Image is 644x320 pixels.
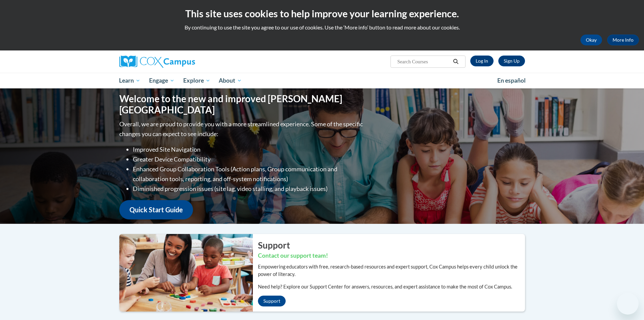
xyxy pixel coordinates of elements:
[119,200,193,219] a: Quick Start Guide
[183,77,210,85] span: Explore
[214,73,246,88] a: About
[119,93,364,116] h1: Welcome to the new and improved [PERSON_NAME][GEOGRAPHIC_DATA]
[109,73,535,88] div: Main menu
[5,7,639,20] h2: This site uses cookies to help improve your learning experience.
[119,56,248,68] a: Cox Campus
[133,145,364,154] li: Improved Site Navigation
[133,164,364,184] li: Enhanced Group Collaboration Tools (Action plans, Group communication and collaboration tools, re...
[258,263,525,278] p: Empowering educators with free, research-based resources and expert support, Cox Campus helps eve...
[149,77,174,85] span: Engage
[145,73,179,88] a: Engage
[258,239,525,251] h2: Support
[580,35,602,45] button: Okay
[115,73,145,88] a: Learn
[607,35,639,45] a: More Info
[114,234,253,311] img: ...
[451,58,461,66] button: Search
[470,56,494,66] a: Log In
[493,73,530,88] a: En español
[119,77,140,85] span: Learn
[179,73,215,88] a: Explore
[5,24,639,31] p: By continuing to use the site you agree to our use of cookies. Use the ‘More info’ button to read...
[498,56,525,66] a: Register
[617,293,639,315] iframe: Button to launch messaging window
[119,56,195,68] img: Cox Campus
[258,252,525,260] h3: Contact our support team!
[119,119,364,139] p: Overall, we are proud to provide you with a more streamlined experience. Some of the specific cha...
[219,77,242,85] span: About
[133,184,364,194] li: Diminished progression issues (site lag, video stalling, and playback issues)
[258,296,286,306] a: Support
[497,77,526,84] span: En español
[397,58,451,66] input: Search Courses
[258,283,525,291] p: Need help? Explore our Support Center for answers, resources, and expert assistance to make the m...
[133,154,364,164] li: Greater Device Compatibility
